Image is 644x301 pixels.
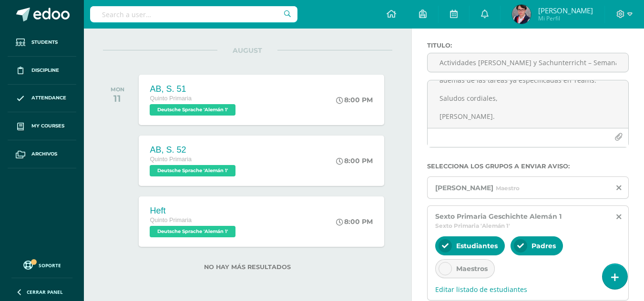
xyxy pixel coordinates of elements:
span: Deutsche Sprache 'Alemán 1' [150,104,235,116]
a: Attendance [8,85,76,113]
span: Archivos [31,150,57,158]
span: Deutsche Sprache 'Alemán 1' [150,165,235,176]
div: AB, S. 52 [150,145,238,155]
span: Quinto Primaria [150,156,192,163]
span: Sexto Primaria Geschichte Alemán 1 [435,212,562,221]
span: Estudiantes [456,242,498,250]
span: Attendance [31,94,66,102]
span: Maestros [456,264,488,273]
img: 3d5d3fbbf55797b71de552028b9912e0.png [512,5,531,24]
span: Quinto Primaria [150,95,192,102]
a: Archivos [8,140,76,168]
a: My courses [8,112,76,140]
label: No hay más resultados [103,263,392,271]
label: Selecciona los grupos a enviar aviso : [427,163,629,170]
span: Deutsche Sprache 'Alemán 1' [150,226,235,237]
span: Cerrar panel [27,289,63,295]
span: Mi Perfil [538,14,593,22]
span: Discipline [31,67,59,74]
textarea: Estimados padres de familia: [DATE], [DATE], se realizarán las siguientes actividades importantes... [428,80,628,128]
span: Editar listado de estudiantes [435,285,621,294]
div: 11 [111,93,124,104]
div: MON [111,86,124,93]
span: Padres [532,242,556,250]
input: Titulo [428,53,628,72]
label: Titulo : [427,42,629,49]
span: [PERSON_NAME] [435,184,493,192]
span: Quinto Primaria [150,217,192,223]
span: AUGUST [217,46,277,55]
input: Search a user… [90,6,297,22]
a: Discipline [8,57,76,85]
span: My courses [31,122,64,130]
span: [PERSON_NAME] [538,6,593,15]
span: Students [31,39,58,46]
div: Heft [150,206,238,216]
a: Students [8,29,76,57]
div: 8:00 PM [336,96,373,104]
span: Sexto Primaria 'Alemán 1' [435,222,510,229]
div: 8:00 PM [336,217,373,226]
span: Soporte [39,262,61,269]
div: 8:00 PM [336,156,373,165]
a: Soporte [11,258,72,271]
div: AB, S. 51 [150,84,238,94]
span: Maestro [496,184,520,192]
